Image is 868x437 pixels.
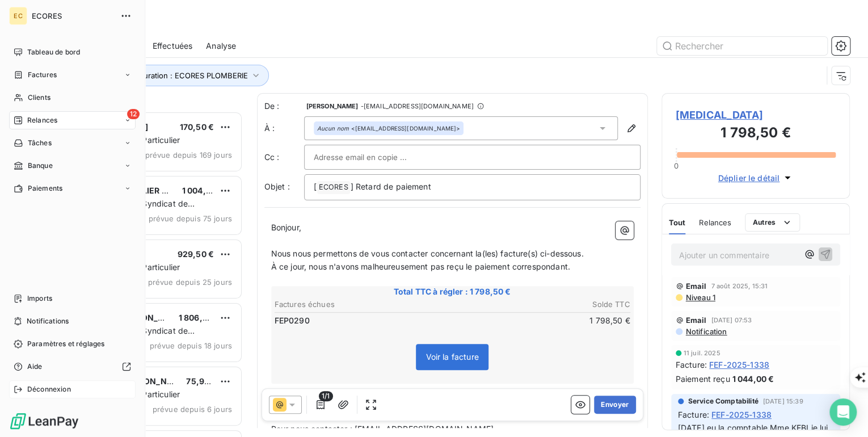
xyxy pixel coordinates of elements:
[745,213,800,232] button: Autres
[732,373,774,385] span: 1 044,00 €
[711,283,768,289] span: 7 août 2025, 15:31
[351,182,431,191] span: ] Retard de paiement
[97,71,248,80] span: Entité de facturation : ECORES PLOMBERIE
[319,391,332,401] span: 1/1
[594,396,635,414] button: Envoyer
[178,249,214,259] span: 929,50 €
[314,182,317,191] span: [
[28,70,57,80] span: Factures
[186,376,217,386] span: 75,90 €
[264,152,304,163] label: Cc :
[81,65,269,86] button: Entité de facturation : ECORES PLOMBERIE
[275,315,310,326] span: FEP0290
[9,412,79,430] img: Logo LeanPay
[711,317,752,323] span: [DATE] 07:53
[271,262,570,271] span: À ce jour, nous n'avons malheureusement pas reçu le paiement correspondant.
[145,150,232,159] span: prévue depuis 169 jours
[711,409,772,421] span: FEF-2025-1338
[28,183,62,194] span: Paiements
[27,384,71,394] span: Déconnexion
[28,93,50,103] span: Clients
[676,373,730,385] span: Paiement reçu
[9,111,136,129] a: 12Relances
[688,396,759,406] span: Service Comptabilité
[27,362,43,372] span: Aide
[27,339,104,349] span: Paramètres et réglages
[9,43,136,61] a: Tableau de bord
[718,172,779,184] span: Déplier le détail
[182,186,224,195] span: 1 004,50 €
[684,350,720,356] span: 11 juil. 2025
[425,352,478,362] span: Voir la facture
[9,157,136,175] a: Banque
[264,182,290,191] span: Objet :
[676,359,707,371] span: Facture :
[271,424,494,434] span: Pour nous contacter : [EMAIL_ADDRESS][DOMAIN_NAME]
[271,222,301,232] span: Bonjour,
[9,7,27,25] div: EC
[150,341,232,350] span: prévue depuis 18 jours
[685,327,727,336] span: Notification
[709,359,769,371] span: FEF-2025-1338
[699,218,731,227] span: Relances
[153,40,193,52] span: Effectuées
[28,161,53,171] span: Banque
[28,138,52,148] span: Tâches
[274,299,452,310] th: Factures échues
[669,218,686,227] span: Tout
[686,281,707,291] span: Email
[676,107,836,123] span: [MEDICAL_DATA]
[9,289,136,308] a: Imports
[453,314,631,327] td: 1 798,50 €
[27,316,69,326] span: Notifications
[9,358,136,376] a: Aide
[127,109,140,119] span: 12
[148,278,232,287] span: prévue depuis 25 jours
[686,316,707,325] span: Email
[676,123,836,145] h3: 1 798,50 €
[714,171,797,184] button: Déplier le détail
[206,40,236,52] span: Analyse
[9,66,136,84] a: Factures
[317,124,349,132] em: Aucun nom
[27,47,80,57] span: Tableau de bord
[360,103,473,110] span: - [EMAIL_ADDRESS][DOMAIN_NAME]
[678,409,709,421] span: Facture :
[179,313,221,322] span: 1 806,00 €
[9,179,136,198] a: Paiements
[54,111,243,437] div: grid
[453,299,631,310] th: Solde TTC
[153,405,232,414] span: prévue depuis 6 jours
[306,103,359,110] span: [PERSON_NAME]
[317,181,350,194] span: ECORES
[657,37,827,55] input: Rechercher
[829,398,857,426] div: Open Intercom Messenger
[32,11,113,20] span: ECORES
[180,122,214,132] span: 170,50 €
[271,249,584,258] span: Nous nous permettons de vous contacter concernant la(les) facture(s) ci-dessous.
[27,293,52,304] span: Imports
[273,286,632,297] span: Total TTC à régler : 1 798,50 €
[763,398,803,405] span: [DATE] 15:39
[673,161,678,170] span: 0
[685,293,715,302] span: Niveau 1
[149,214,232,223] span: prévue depuis 75 jours
[9,335,136,353] a: Paramètres et réglages
[314,149,436,166] input: Adresse email en copie ...
[317,124,461,132] div: <[EMAIL_ADDRESS][DOMAIN_NAME]>
[9,89,136,107] a: Clients
[264,100,304,112] span: De :
[264,123,304,134] label: À :
[9,134,136,152] a: Tâches
[27,115,57,125] span: Relances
